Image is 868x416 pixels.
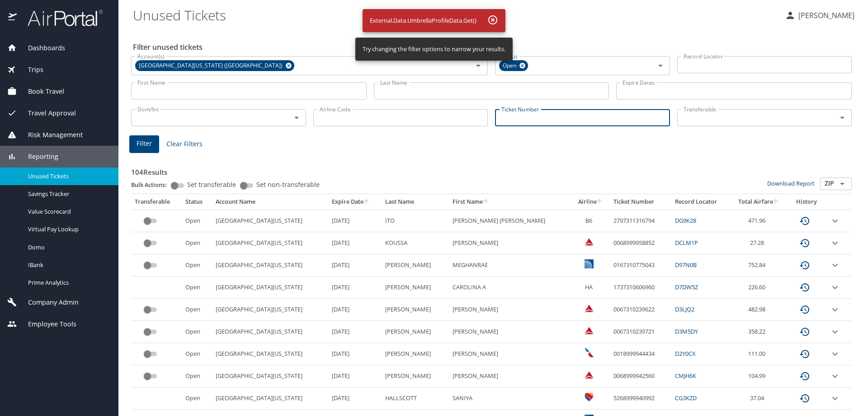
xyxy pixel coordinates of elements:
[675,327,698,335] a: D3M5DY
[449,299,572,321] td: [PERSON_NAME]
[131,181,174,189] p: Bulk Actions:
[610,254,671,277] td: 0167310775043
[17,319,76,329] span: Employee Tools
[382,277,448,299] td: [PERSON_NAME]
[182,387,212,410] td: Open
[133,40,854,54] h2: Filter unused tickets
[585,304,594,313] img: Delta Airlines
[675,239,698,247] a: DCLM1P
[830,260,840,271] button: expand row
[328,210,382,232] td: [DATE]
[28,261,108,269] span: IBank
[370,12,476,29] div: External.Data.UmbrellaProfileData.Get()
[328,321,382,343] td: [DATE]
[654,59,667,72] button: Open
[836,177,849,190] button: Open
[449,321,572,343] td: [PERSON_NAME]
[212,343,328,365] td: [GEOGRAPHIC_DATA][US_STATE]
[610,277,671,299] td: 1737310606960
[328,232,382,254] td: [DATE]
[499,60,528,71] div: Open
[675,261,697,269] a: D97N0B
[830,349,840,359] button: expand row
[382,387,448,410] td: HALLSCOTT
[212,321,328,343] td: [GEOGRAPHIC_DATA][US_STATE]
[166,139,203,150] span: Clear Filters
[382,299,448,321] td: [PERSON_NAME]
[290,111,303,124] button: Open
[610,194,671,210] th: Ticket Number
[730,232,788,254] td: 27.28
[28,243,108,252] span: Domo
[610,321,671,343] td: 0067310239721
[187,182,236,188] span: Set transferable
[449,343,572,365] td: [PERSON_NAME]
[675,305,694,313] a: D3LJQ2
[675,216,696,225] a: DG9K28
[17,86,64,96] span: Book Travel
[730,254,788,277] td: 752.84
[363,40,505,58] div: Try changing the filter options to narrow your results.
[675,283,698,291] a: D7DW5Z
[28,190,108,198] span: Savings Tracker
[730,210,788,232] td: 471.96
[730,321,788,343] td: 358.22
[585,326,594,335] img: Delta Airlines
[585,348,594,357] img: American Airlines
[483,199,489,205] button: sort
[830,393,840,404] button: expand row
[135,61,288,71] span: [GEOGRAPHIC_DATA][US_STATE] ([GEOGRAPHIC_DATA])
[449,194,572,210] th: First Name
[182,365,212,387] td: Open
[449,365,572,387] td: [PERSON_NAME]
[212,254,328,277] td: [GEOGRAPHIC_DATA][US_STATE]
[28,225,108,234] span: Virtual Pay Lookup
[585,283,593,291] span: HA
[182,210,212,232] td: Open
[17,108,76,118] span: Travel Approval
[472,59,485,72] button: Open
[8,9,18,27] img: icon-airportal.png
[382,343,448,365] td: [PERSON_NAME]
[135,60,294,71] div: [GEOGRAPHIC_DATA][US_STATE] ([GEOGRAPHIC_DATA])
[585,370,594,379] img: Delta Airlines
[382,321,448,343] td: [PERSON_NAME]
[836,111,849,124] button: Open
[328,387,382,410] td: [DATE]
[256,182,320,188] span: Set non-transferable
[212,277,328,299] td: [GEOGRAPHIC_DATA][US_STATE]
[212,194,328,210] th: Account Name
[17,130,83,140] span: Risk Management
[363,199,370,205] button: sort
[571,194,609,210] th: Airline
[449,210,572,232] td: [PERSON_NAME] [PERSON_NAME]
[730,343,788,365] td: 111.00
[830,371,840,382] button: expand row
[182,299,212,321] td: Open
[585,392,594,402] img: Southwest Airlines
[182,277,212,299] td: Open
[830,238,840,249] button: expand row
[767,179,815,187] a: Download Report
[17,65,43,75] span: Trips
[830,215,840,226] button: expand row
[28,278,108,287] span: Prime Analytics
[382,194,448,210] th: Last Name
[449,254,572,277] td: MEGHANRAE
[730,387,788,410] td: 37.04
[830,304,840,315] button: expand row
[182,194,212,210] th: Status
[675,349,695,358] a: D2Y0CX
[382,254,448,277] td: [PERSON_NAME]
[182,254,212,277] td: Open
[499,61,522,71] span: Open
[328,254,382,277] td: [DATE]
[796,10,854,21] p: [PERSON_NAME]
[773,199,779,205] button: sort
[328,365,382,387] td: [DATE]
[449,232,572,254] td: [PERSON_NAME]
[610,232,671,254] td: 0068999958852
[28,207,108,216] span: Value Scorecard
[129,135,159,153] button: Filter
[163,136,206,153] button: Clear Filters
